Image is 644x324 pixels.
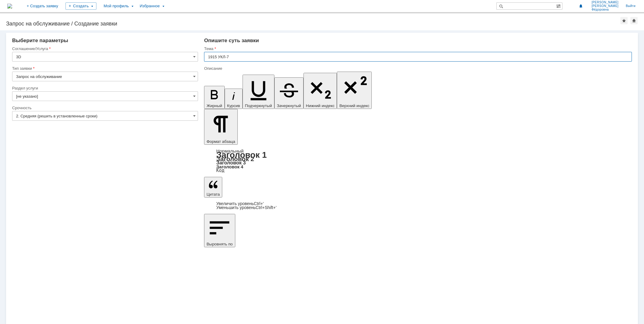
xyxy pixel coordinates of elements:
[204,214,235,247] button: Выровнять по
[304,73,337,109] button: Нижний индекс
[12,66,197,70] div: Тип заявки
[6,21,620,27] div: Запрос на обслуживание / Создание заявки
[216,168,224,173] a: Код
[274,77,304,109] button: Зачеркнутый
[225,89,243,109] button: Курсив
[204,177,222,197] button: Цитата
[277,103,301,108] span: Зачеркнутый
[556,3,562,8] span: Расширенный поиск
[216,148,243,154] a: Нормальный
[339,103,369,108] span: Верхний индекс
[7,4,12,8] a: Перейти на домашнюю страницу
[204,66,631,70] div: Описание
[216,150,267,160] a: Заголовок 1
[216,164,243,169] a: Заголовок 4
[12,86,197,90] div: Раздел услуги
[7,4,12,8] img: logo
[206,139,235,144] span: Формат абзаца
[204,38,259,43] span: Опишите суть заявки
[630,17,638,24] div: Сделать домашней страницей
[592,8,619,12] span: Фёдоровна
[243,75,274,109] button: Подчеркнутый
[620,17,628,24] div: Добавить в избранное
[204,202,632,210] div: Цитата
[204,149,632,173] div: Формат абзаца
[216,205,277,210] a: Decrease
[592,1,619,4] span: [PERSON_NAME]
[206,242,233,246] span: Выровнять по
[256,205,277,210] span: Ctrl+Shift+'
[216,155,254,162] a: Заголовок 2
[12,47,197,51] div: Соглашение/Услуга
[592,4,619,8] span: [PERSON_NAME]
[206,192,220,197] span: Цитата
[306,103,335,108] span: Нижний индекс
[245,103,272,108] span: Подчеркнутый
[216,160,246,165] a: Заголовок 3
[254,201,264,206] span: Ctrl+'
[65,2,96,10] div: Создать
[204,109,237,145] button: Формат абзаца
[206,103,222,108] span: Жирный
[12,38,68,43] span: Выберите параметры
[204,47,631,51] div: Тема
[12,106,197,110] div: Срочность
[227,103,240,108] span: Курсив
[204,86,225,109] button: Жирный
[216,201,264,206] a: Increase
[337,72,372,109] button: Верхний индекс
